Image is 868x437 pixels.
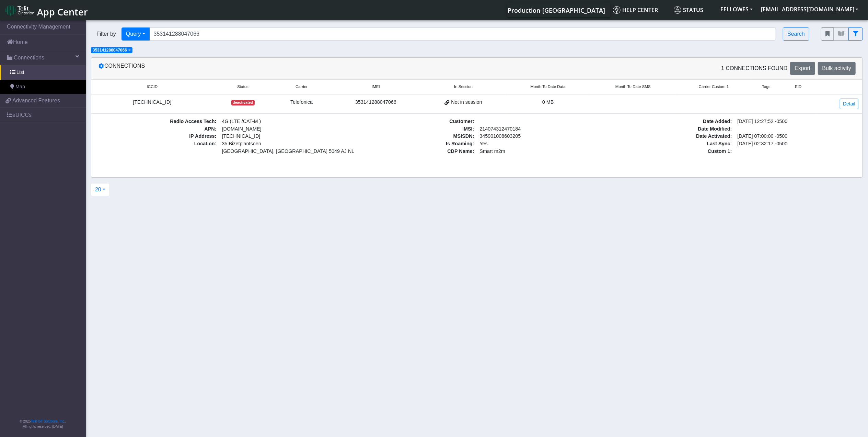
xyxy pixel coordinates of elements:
img: knowledge.svg [613,6,621,14]
span: Radio Access Tech : [95,118,219,125]
input: Search... [149,27,776,41]
span: Advanced Features [12,97,60,105]
span: MSISDN : [353,133,477,140]
span: 345901008603205 [477,133,601,140]
span: Smart m2m [477,148,601,155]
a: Telit IoT Solutions, Inc. [31,419,65,423]
a: Detail [840,99,858,109]
button: Close [128,48,131,52]
span: [DATE] 02:32:17 -0500 [735,140,859,148]
span: [GEOGRAPHIC_DATA], [GEOGRAPHIC_DATA] 5049 AJ NL [222,148,340,155]
span: List [16,69,24,76]
img: logo-telit-cinterion-gw-new.png [5,5,34,16]
button: [EMAIL_ADDRESS][DOMAIN_NAME] [757,3,863,15]
span: 35 Bizetplantsoen [222,140,340,148]
span: Filter by [91,30,121,38]
span: Date Activated : [611,133,735,140]
span: [DATE] 07:00:00 -0500 [735,133,859,140]
span: In Session [454,84,473,90]
span: Last Sync : [611,140,735,148]
span: IP Address : [95,133,219,140]
span: Tags [762,84,771,90]
span: × [128,48,131,53]
span: Custom 1 : [611,148,735,155]
span: [DATE] 12:27:52 -0500 [735,118,859,125]
img: status.svg [674,6,681,14]
div: [TECHNICAL_ID] [95,99,209,106]
span: Yes [480,141,488,146]
span: Is Roaming : [353,140,477,148]
span: Carrier Custom 1 [699,84,729,90]
span: Date Added : [611,118,735,125]
span: Carrier [296,84,308,90]
span: deactivated [231,100,255,105]
span: App Center [37,5,88,18]
span: Not in session [451,99,482,106]
button: Bulk activity [818,62,856,75]
div: Telefonica [277,99,326,106]
span: ICCID [147,84,158,90]
span: [DOMAIN_NAME] [219,125,343,133]
span: Status [237,84,248,90]
span: Status [674,6,703,14]
div: fitlers menu [821,27,863,41]
span: 4G (LTE /CAT-M ) [219,118,343,125]
button: Query [121,27,150,41]
span: Bulk activity [822,65,851,71]
button: Export [790,62,815,75]
span: IMEI [372,84,380,90]
span: 353141288047066 [93,48,127,53]
div: Connections [93,62,477,75]
a: App Center [5,3,87,18]
span: Date Modified : [611,125,735,133]
button: 20 [91,183,110,196]
a: Help center [610,3,671,17]
button: Search [783,27,809,41]
span: EID [795,84,802,90]
span: Help center [613,6,658,14]
span: Month To Date Data [531,84,566,90]
span: Export [795,65,810,71]
a: Status [671,3,716,17]
span: Connections [14,54,44,62]
button: FELLOWES [716,3,757,15]
div: 353141288047066 [335,99,417,106]
span: IMSI : [353,125,477,133]
span: Map [15,83,25,91]
a: Your current platform instance [507,3,605,17]
span: CDP Name : [353,148,477,155]
span: APN : [95,125,219,133]
span: Customer : [353,118,477,125]
span: 1 Connections found [721,64,787,72]
span: Production-[GEOGRAPHIC_DATA] [508,6,605,14]
span: Location : [95,140,219,155]
span: [TECHNICAL_ID] [222,133,261,139]
span: Month To Date SMS [615,84,651,90]
span: 214074312470184 [477,125,601,133]
span: 0 MB [542,99,554,105]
